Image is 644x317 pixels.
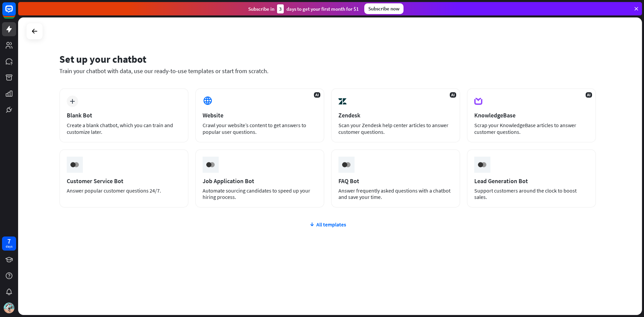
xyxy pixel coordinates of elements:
[364,3,404,14] div: Subscribe now
[474,111,589,119] div: KnowledgeBase
[277,4,284,13] div: 3
[7,238,11,244] div: 7
[59,53,596,65] div: Set up your chatbot
[67,188,181,194] div: Answer popular customer questions 24/7.
[59,221,596,228] div: All templates
[338,188,453,200] div: Answer frequently asked questions with a chatbot and save your time.
[67,177,181,185] div: Customer Service Bot
[338,122,453,135] div: Scan your Zendesk help center articles to answer customer questions.
[314,92,320,98] span: AI
[6,244,12,249] div: days
[203,188,317,200] div: Automate sourcing candidates to speed up your hiring process.
[338,177,453,185] div: FAQ Bot
[203,111,317,119] div: Website
[474,188,589,200] div: Support customers around the clock to boost sales.
[203,177,317,185] div: Job Application Bot
[476,158,488,171] img: ceee058c6cabd4f577f8.gif
[474,122,589,135] div: Scrap your KnowledgeBase articles to answer customer questions.
[586,92,592,98] span: AI
[474,177,589,185] div: Lead Generation Bot
[2,236,16,251] a: 7 days
[59,67,596,75] div: Train your chatbot with data, use our ready-to-use templates or start from scratch.
[450,92,456,98] span: AI
[248,4,359,13] div: Subscribe in days to get your first month for $1
[203,122,317,135] div: Crawl your website’s content to get answers to popular user questions.
[70,99,75,104] i: plus
[340,158,353,171] img: ceee058c6cabd4f577f8.gif
[67,111,181,119] div: Blank Bot
[68,158,81,171] img: ceee058c6cabd4f577f8.gif
[204,158,217,171] img: ceee058c6cabd4f577f8.gif
[338,111,453,119] div: Zendesk
[67,122,181,135] div: Create a blank chatbot, which you can train and customize later.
